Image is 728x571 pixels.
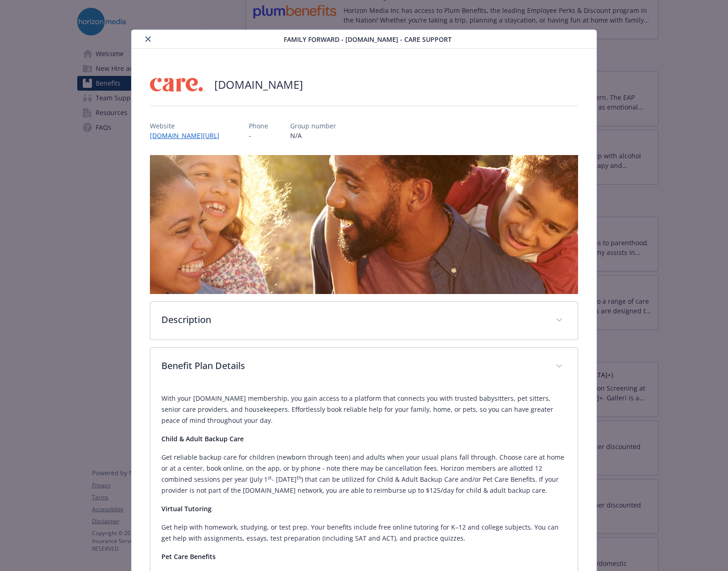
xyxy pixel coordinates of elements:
[290,131,336,140] p: N/A
[161,359,545,373] p: Benefit Plan Details
[161,452,567,496] p: Get reliable backup care for children (newborn through teen) and adults when your usual plans fal...
[284,35,452,44] span: Family Forward - [DOMAIN_NAME] - Care Support
[150,302,578,340] div: Description
[143,34,154,45] button: close
[297,474,301,481] sup: th
[150,71,205,98] img: Care.com
[161,393,567,426] p: With your [DOMAIN_NAME] membership, you gain access to a platform that connects you with trusted ...
[150,348,578,386] div: Benefit Plan Details
[161,522,567,544] p: Get help with homework, studying, or test prep. Your benefits include free online tutoring for K–...
[150,155,578,294] img: banner
[290,121,336,131] p: Group number
[161,552,216,561] strong: Pet Care Benefits
[214,77,303,92] h2: [DOMAIN_NAME]
[161,313,545,327] p: Description
[249,121,268,131] p: Phone
[249,131,268,140] p: -
[161,504,212,513] strong: Virtual Tutoring
[268,474,272,481] sup: st
[150,121,227,131] p: Website
[161,434,244,443] strong: Child & Adult Backup Care
[150,131,227,140] a: [DOMAIN_NAME][URL]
